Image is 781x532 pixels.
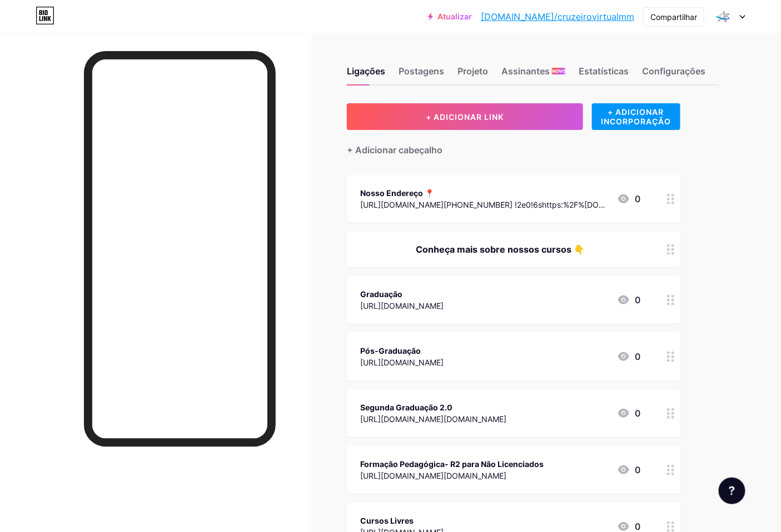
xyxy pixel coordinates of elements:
font: Postagens [399,66,444,77]
font: 0 [635,464,640,475]
font: 0 [635,193,640,204]
font: Atualizar [437,12,472,21]
font: Cursos Livres [360,516,414,525]
font: [DOMAIN_NAME]/cruzeirovirtualmm [481,11,634,22]
font: Nosso Endereço 📍 [360,188,434,198]
font: [URL][DOMAIN_NAME][DOMAIN_NAME] [360,414,506,424]
font: NOVO [552,68,565,74]
font: [URL][DOMAIN_NAME][DOMAIN_NAME] [360,471,506,480]
font: 0 [635,521,640,532]
font: [URL][DOMAIN_NAME] [360,301,444,310]
font: Formação Pedagógica- R2 para Não Licenciados [360,459,544,469]
button: + ADICIONAR LINK [347,103,583,130]
font: Graduação [360,289,402,299]
font: [URL][DOMAIN_NAME] [360,358,444,367]
font: + ADICIONAR INCORPORAÇÃO [601,107,671,126]
font: Segunda Graduação 2.0 [360,403,452,412]
img: cruzeirovirtualmm [713,6,734,27]
font: Conheça mais sobre nossos cursos 👇 [416,244,585,255]
font: Ligações [347,66,385,77]
font: 0 [635,408,640,419]
font: Pós-Graduação [360,346,421,355]
font: + ADICIONAR LINK [426,112,504,122]
font: + Adicionar cabeçalho [347,144,442,155]
font: Estatísticas [579,66,629,77]
font: 0 [635,294,640,305]
font: Projeto [457,66,488,77]
font: Assinantes [501,66,550,77]
font: 0 [635,351,640,362]
a: [DOMAIN_NAME]/cruzeirovirtualmm [481,10,634,23]
font: Compartilhar [650,12,697,22]
font: [URL][DOMAIN_NAME][PHONE_NUMBER] !2e0!6shttps:%2F%[DOMAIN_NAME]%2Fv1%2Fthumbnail%3Fcb_client%3Dma... [360,200,608,326]
font: Configurações [642,66,705,77]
